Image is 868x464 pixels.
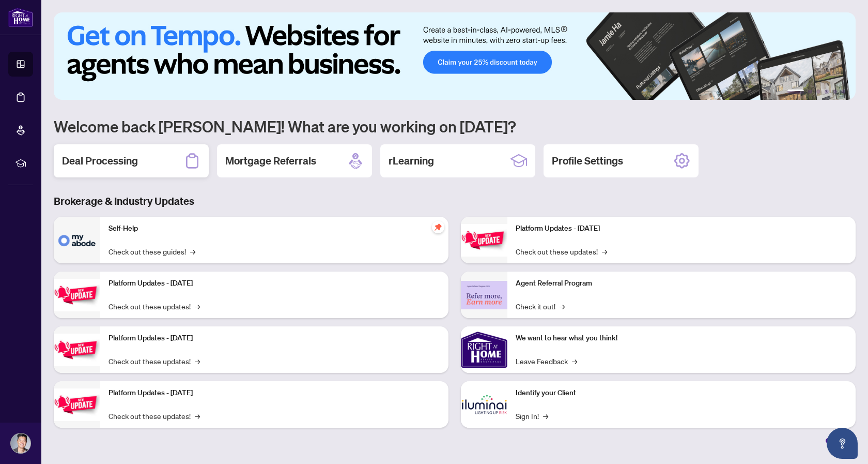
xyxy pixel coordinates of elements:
p: We want to hear what you think! [516,333,847,344]
button: Open asap [827,428,858,459]
span: → [195,355,200,367]
span: → [543,410,548,422]
span: → [602,246,607,257]
span: → [190,246,195,257]
p: Self-Help [109,223,440,234]
button: 3 [816,89,820,94]
h3: Brokerage & Industry Updates [54,194,856,208]
button: 1 [787,89,804,94]
img: Platform Updates - September 16, 2025 [54,279,100,311]
button: 5 [833,89,837,94]
p: Identify your Client [516,387,847,399]
span: pushpin [432,221,444,233]
img: Platform Updates - July 8, 2025 [54,388,100,421]
img: Self-Help [54,217,100,263]
a: Check it out!→ [516,301,565,312]
span: → [195,301,200,312]
button: 2 [808,89,812,94]
a: Check out these updates!→ [109,301,200,312]
img: Platform Updates - July 21, 2025 [54,334,100,366]
img: Profile Icon [11,433,30,453]
a: Sign In!→ [516,410,548,422]
h2: Deal Processing [62,154,138,168]
img: logo [8,8,33,27]
a: Check out these updates!→ [109,355,200,367]
a: Check out these updates!→ [516,246,607,257]
img: Identify your Client [461,381,507,428]
h2: Mortgage Referrals [225,154,316,168]
button: 4 [825,89,829,94]
img: Platform Updates - June 23, 2025 [461,224,507,257]
img: We want to hear what you think! [461,326,507,373]
p: Platform Updates - [DATE] [109,387,440,399]
a: Check out these guides!→ [109,246,195,257]
h1: Welcome back [PERSON_NAME]! What are you working on [DATE]? [54,116,856,136]
img: Agent Referral Program [461,281,507,309]
h2: Profile Settings [552,154,623,168]
a: Check out these updates!→ [109,410,200,422]
span: → [560,301,565,312]
p: Platform Updates - [DATE] [109,278,440,289]
img: Slide 0 [54,12,856,100]
a: Leave Feedback→ [516,355,577,367]
span: → [195,410,200,422]
h2: rLearning [389,154,434,168]
span: → [572,355,577,367]
p: Platform Updates - [DATE] [109,333,440,344]
p: Agent Referral Program [516,278,847,289]
p: Platform Updates - [DATE] [516,223,847,234]
button: 6 [841,89,845,94]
